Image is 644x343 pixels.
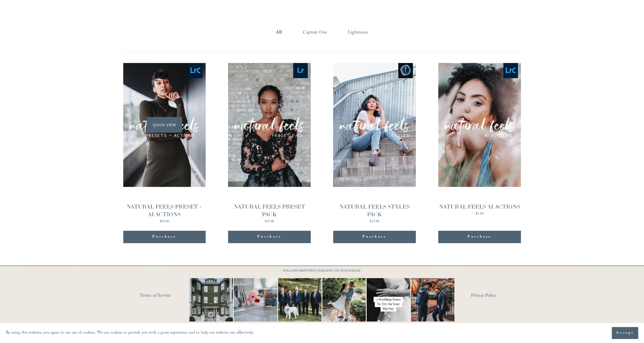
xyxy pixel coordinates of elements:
[439,212,520,216] div: $5.00
[333,63,416,224] a: NATURAL FEELS STYLES PACK
[337,28,338,37] span: |
[147,117,182,133] span: Quick View
[153,234,176,240] span: Purchase
[257,234,281,240] span: Purchase
[267,278,333,322] img: Happy #InternationalDogDay to all the pups who have made wedding days, engagement sessions, and p...
[438,231,521,243] button: Purchase
[228,231,311,243] button: Purchase
[6,329,254,337] p: By using this website, you agree to our use of cookies. We use cookies to provide you with a grea...
[183,278,239,322] img: Wideshots aren't just &quot;nice to have,&quot; they're a wedding day essential! 🙌 #Wideshotwedne...
[223,278,288,322] img: This has got to be one of the cutest detail shots I've ever taken for a wedding! 📷 @thewoobles #I...
[616,330,634,336] span: Accept
[303,28,327,37] a: Capture One
[292,28,293,37] span: |
[333,220,416,223] div: $25.00
[333,231,416,243] button: Purchase
[228,220,311,223] div: $25.00
[348,28,368,37] a: Lightroom
[322,271,366,329] img: It&rsquo;s that time of year where weddings and engagements pick up and I get the joy of capturin...
[276,28,282,37] a: All
[123,231,206,243] button: Purchase
[140,292,206,300] a: Terms of Service
[356,278,421,322] img: Let&rsquo;s talk about poses for your wedding day! It doesn&rsquo;t have to be complicated, somet...
[228,203,311,218] div: NATURAL FEELS PRESET PACK
[272,268,372,275] p: FOLLOW @JBIVPHOTOGRAPHY ON INSTAGRAM
[404,278,462,322] img: You just need the right photographer that matches your vibe 📷🎉 #RaleighWeddingPhotographer
[228,63,311,224] a: NATURAL FEELS PRESET PACK
[123,203,206,218] div: NATURAL FEELS PRESET + AI ACTIONS
[471,292,521,300] a: Privacy Policy
[362,234,386,240] span: Purchase
[439,203,520,211] div: NATURAL FEELS AI ACTIONS
[612,327,638,339] button: Accept
[468,234,491,240] span: Purchase
[333,203,416,218] div: NATURAL FEELS STYLES PACK
[123,63,206,224] a: NATURAL FEELS PRESET + AI ACTIONS
[123,220,206,223] div: $30.00
[438,63,521,217] a: NATURAL FEELS AI ACTIONS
